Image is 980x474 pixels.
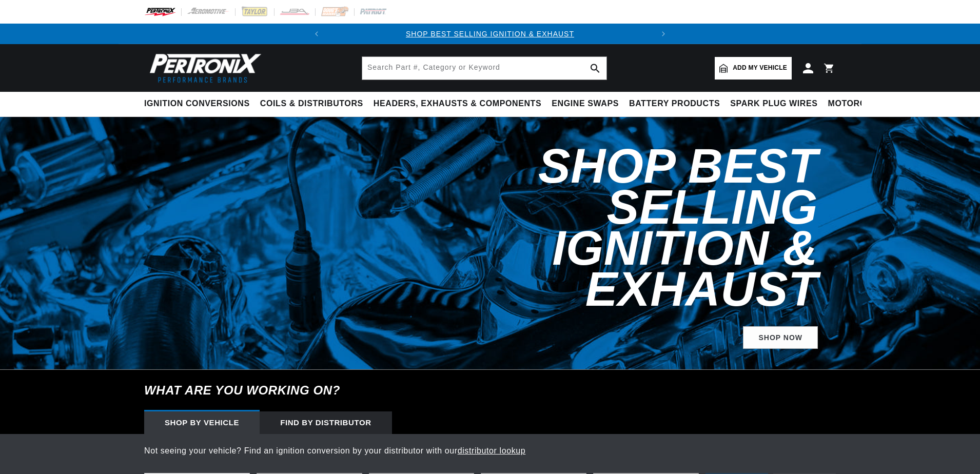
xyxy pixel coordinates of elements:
div: Find by Distributor [260,411,392,434]
summary: Coils & Distributors [255,92,368,116]
span: Headers, Exhausts & Components [374,98,541,109]
summary: Spark Plug Wires [725,92,822,116]
summary: Motorcycle [823,92,894,116]
input: Search Part #, Category or Keyword [362,57,606,80]
summary: Ignition Conversions [144,92,255,116]
summary: Headers, Exhausts & Components [368,92,546,116]
a: SHOP BEST SELLING IGNITION & EXHAUST [406,30,574,38]
slideshow-component: Translation missing: en.sections.announcements.announcement_bar [119,24,861,44]
div: 1 of 2 [327,28,653,39]
h6: What are you working on? [119,370,861,411]
span: Coils & Distributors [260,98,363,109]
button: Translation missing: en.sections.announcements.next_announcement [653,24,674,44]
button: Translation missing: en.sections.announcements.previous_announcement [306,24,327,44]
span: Motorcycle [828,98,889,109]
h2: Shop Best Selling Ignition & Exhaust [379,146,818,310]
div: Announcement [327,28,653,39]
img: Pertronix [144,50,262,86]
p: Not seeing your vehicle? Find an ignition conversion by your distributor with our [144,444,836,458]
summary: Battery Products [624,92,725,116]
span: Add my vehicle [733,63,787,73]
a: SHOP NOW [743,326,818,349]
span: Battery Products [629,98,720,109]
span: Spark Plug Wires [730,98,817,109]
a: Add my vehicle [715,57,792,80]
a: distributor lookup [458,446,526,455]
span: Ignition Conversions [144,98,250,109]
summary: Engine Swaps [546,92,624,116]
button: search button [584,57,606,80]
div: Shop by vehicle [144,411,260,434]
span: Engine Swaps [552,98,619,109]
